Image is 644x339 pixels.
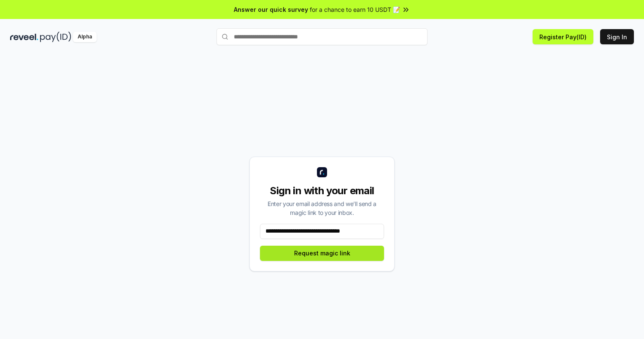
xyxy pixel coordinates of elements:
button: Register Pay(ID) [533,29,593,44]
img: pay_id [40,32,71,42]
button: Sign In [600,29,634,44]
img: logo_small [317,167,327,177]
div: Enter your email address and we’ll send a magic link to your inbox. [260,199,384,217]
img: reveel_dark [10,32,38,42]
div: Alpha [73,32,97,42]
button: Request magic link [260,246,384,261]
span: for a chance to earn 10 USDT 📝 [310,5,400,14]
span: Answer our quick survey [234,5,308,14]
div: Sign in with your email [260,184,384,198]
